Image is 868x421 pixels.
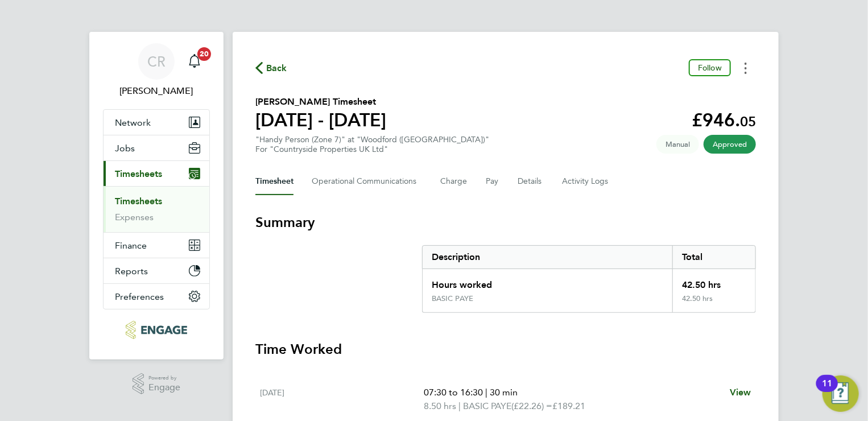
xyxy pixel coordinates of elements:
[486,168,499,195] button: Pay
[730,386,751,399] a: View
[115,143,135,154] span: Jobs
[424,401,456,411] span: 8.50 hrs
[148,383,180,393] span: Engage
[562,168,610,195] button: Activity Logs
[103,321,210,339] a: Go to home page
[104,110,209,135] button: Network
[735,59,756,77] button: Timesheets Menu
[689,59,731,76] button: Follow
[672,294,755,312] div: 42.50 hrs
[511,401,552,411] span: (£22.26) =
[126,321,187,339] img: northbuildrecruit-logo-retina.png
[730,387,751,398] span: View
[260,386,424,413] div: [DATE]
[115,168,162,179] span: Timesheets
[424,387,483,398] span: 07:30 to 16:30
[115,196,162,207] a: Timesheets
[255,95,386,109] h2: [PERSON_NAME] Timesheet
[147,54,166,69] span: CR
[440,168,468,195] button: Charge
[148,373,180,383] span: Powered by
[255,145,489,154] div: For "Countryside Properties UK Ltd"
[458,401,461,411] span: |
[104,233,209,258] button: Finance
[822,383,832,398] div: 11
[423,246,672,269] div: Description
[133,373,181,395] a: Powered byEngage
[698,63,722,73] span: Follow
[103,43,210,98] a: CR[PERSON_NAME]
[518,168,544,195] button: Details
[104,186,209,232] div: Timesheets
[656,135,699,154] span: This timesheet was manually created.
[197,47,211,61] span: 20
[115,117,151,128] span: Network
[255,135,489,154] div: "Handy Person (Zone 7)" at "Woodford ([GEOGRAPHIC_DATA])"
[115,240,147,251] span: Finance
[255,61,287,75] button: Back
[485,387,487,398] span: |
[422,245,756,313] div: Summary
[104,161,209,186] button: Timesheets
[103,84,210,98] span: Callum Riley
[115,291,164,302] span: Preferences
[104,258,209,283] button: Reports
[255,168,294,195] button: Timesheet
[672,269,755,294] div: 42.50 hrs
[104,135,209,160] button: Jobs
[432,294,473,303] div: BASIC PAYE
[822,375,859,412] button: Open Resource Center, 11 new notifications
[255,109,386,131] h1: [DATE] - [DATE]
[312,168,422,195] button: Operational Communications
[552,401,585,411] span: £189.21
[266,61,287,75] span: Back
[704,135,756,154] span: This timesheet has been approved.
[89,32,224,360] nav: Main navigation
[692,109,756,131] app-decimal: £946.
[423,269,672,294] div: Hours worked
[115,266,148,276] span: Reports
[740,113,756,130] span: 05
[255,213,756,232] h3: Summary
[104,284,209,309] button: Preferences
[672,246,755,269] div: Total
[463,399,511,413] span: BASIC PAYE
[490,387,518,398] span: 30 min
[115,212,154,222] a: Expenses
[255,340,756,358] h3: Time Worked
[183,43,206,80] a: 20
